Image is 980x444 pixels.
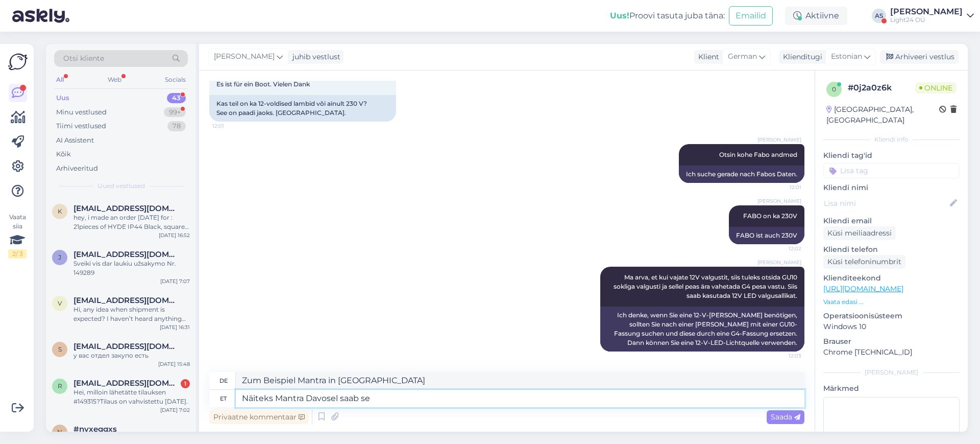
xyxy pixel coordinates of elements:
span: v [58,299,62,307]
div: Privaatne kommentaar [209,410,309,424]
div: 43 [167,93,186,103]
b: Uus! [610,11,629,20]
span: 12:01 [763,183,801,191]
div: Proovi tasuta juba täna: [610,10,725,22]
p: Märkmed [823,383,960,394]
textarea: Näiteks Mantra Davosel saab s [236,390,804,407]
div: 99+ [164,107,186,118]
div: Aktiivne [785,7,847,25]
div: Ich denke, wenn Sie eine 12-V-[PERSON_NAME] benötigen, sollten Sie nach einer [PERSON_NAME] mit e... [600,307,804,352]
a: [PERSON_NAME]Light24 OÜ [890,8,974,24]
p: Operatsioonisüsteem [823,311,960,321]
div: Ich suche gerade nach Fabos Daten. [679,166,804,183]
div: 1 [181,379,190,388]
span: justmisius@gmail.com [73,250,180,259]
div: 2 / 3 [8,249,27,259]
span: kuninkaantie752@gmail.com [73,204,180,213]
p: Windows 10 [823,321,960,332]
div: Arhiveeri vestlus [880,50,959,64]
p: Brauser [823,336,960,347]
div: Kliendi info [823,135,960,144]
div: [PERSON_NAME] [823,368,960,377]
div: [DATE] 7:02 [160,406,190,414]
div: 78 [167,121,186,131]
div: # 0j2a0z6k [848,82,915,94]
div: Socials [163,73,188,86]
input: Lisa tag [823,163,960,178]
p: Kliendi email [823,216,960,226]
div: [GEOGRAPHIC_DATA], [GEOGRAPHIC_DATA] [826,104,939,126]
span: shahzoda@ovivoelektrik.com.tr [73,342,180,351]
div: FABO ist auch 230V [729,227,804,244]
div: et [220,390,227,407]
div: hey, i made an order [DATE] for : 21pieces of HYDE IP44 Black, square lamps We opened the package... [73,213,190,231]
div: [DATE] 16:31 [160,323,190,331]
div: Minu vestlused [56,107,107,118]
div: Kas teil on ka 12-voldised lambid või ainult 230 V? See on paadi jaoks. [GEOGRAPHIC_DATA]. [209,95,396,122]
div: [DATE] 16:52 [159,231,190,239]
p: Chrome [TECHNICAL_ID] [823,347,960,358]
div: Hei, milloin lähetätte tilauksen #149315?Tilaus on vahvistettu [DATE]. [73,388,190,406]
div: Tiimi vestlused [56,121,106,131]
span: r [58,382,62,390]
a: [URL][DOMAIN_NAME] [823,284,903,293]
div: Sveiki vis dar laukiu užsakymo Nr. 149289 [73,259,190,277]
textarea: Zum Beispiel Mantra [236,372,804,389]
span: 12:03 [763,352,801,360]
span: [PERSON_NAME] [757,136,801,144]
span: #nyxeggxs [73,425,117,434]
div: Küsi meiliaadressi [823,226,896,240]
div: [DATE] 7:07 [160,277,190,285]
div: AS [872,9,886,23]
span: n [57,428,62,436]
span: Ma arva, et kui vajate 12V valgustit, siis tuleks otsida GU10 sokliga valgusti ja sellel peas ära... [614,273,799,299]
span: [PERSON_NAME] [757,197,801,205]
span: 12:01 [212,122,251,130]
div: AI Assistent [56,135,94,146]
span: Estonian [831,51,862,62]
span: [PERSON_NAME] [757,259,801,266]
span: FABO on ka 230V [743,212,797,220]
img: Askly Logo [8,52,28,72]
div: Hi, any idea when shipment is expected? I haven’t heard anything yet. Commande n°149638] ([DATE])... [73,305,190,323]
div: juhib vestlust [288,52,340,62]
p: Kliendi telefon [823,244,960,255]
span: [PERSON_NAME] [214,51,275,62]
span: ritvaleinonen@hotmail.com [73,379,180,388]
p: Vaata edasi ... [823,297,960,307]
div: Kõik [56,149,71,159]
div: Vaata siia [8,213,27,259]
div: All [54,73,66,86]
div: Klienditugi [779,52,822,62]
span: German [728,51,757,62]
span: 0 [832,85,836,93]
span: Otsi kliente [63,53,104,64]
p: Kliendi nimi [823,182,960,193]
span: j [58,253,61,261]
p: Kliendi tag'id [823,150,960,161]
div: Küsi telefoninumbrit [823,255,905,269]
span: Saada [771,412,800,422]
span: Online [915,82,957,94]
span: k [58,207,62,215]
input: Lisa nimi [824,198,948,209]
div: de [219,372,228,389]
span: Uued vestlused [97,181,145,191]
span: 12:02 [763,245,801,252]
span: Otsin kohe Fabo andmed [719,151,797,158]
div: у вас отдел закупо есть [73,351,190,360]
div: Uus [56,93,69,103]
span: vanheiningenruud@gmail.com [73,296,180,305]
button: Emailid [729,6,773,26]
div: [DATE] 15:48 [158,360,190,368]
div: Light24 OÜ [890,16,963,24]
span: s [58,345,62,353]
div: Arhiveeritud [56,163,98,174]
p: Klienditeekond [823,273,960,284]
div: Klient [694,52,719,62]
div: Web [106,73,124,86]
div: [PERSON_NAME] [890,8,963,16]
